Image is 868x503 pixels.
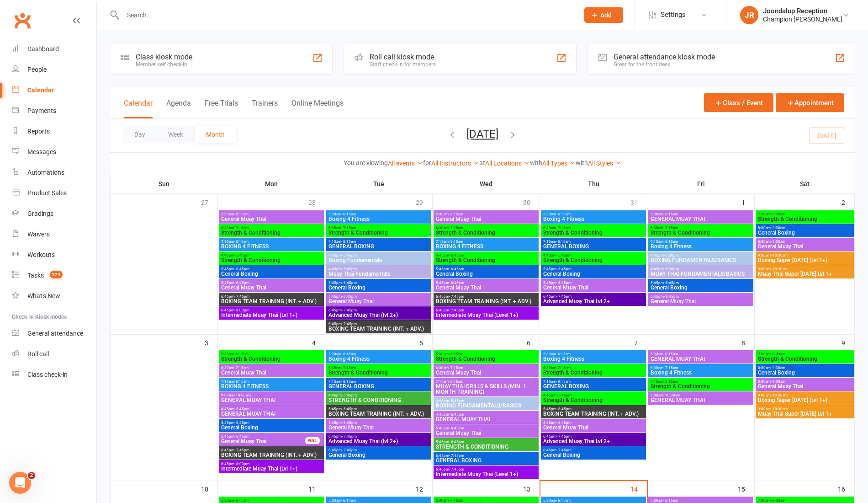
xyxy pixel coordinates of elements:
[650,226,752,230] span: 6:30am
[312,335,325,350] div: 4
[221,253,322,257] span: 4:45pm
[543,226,644,230] span: 6:30am
[740,6,758,24] div: JR
[757,212,852,216] span: 7:00am
[556,352,571,356] span: - 6:15am
[435,384,537,395] span: MUAY THAI DRILLS & SKILLS (MIN. 1 MONTH TRAINING)
[543,370,644,375] span: Strength & Conditioning
[530,159,542,166] strong: with
[435,226,537,230] span: 6:30am
[328,244,429,249] span: GENERAL BOXING
[221,384,322,389] span: BOXING 4 FITNESS
[435,380,537,384] span: 7:15am
[435,299,537,304] span: BOXING TEAM TRAINING (INT. + ADV.)
[12,265,96,286] a: Tasks 224
[543,240,644,244] span: 7:15am
[540,174,647,193] th: Thu
[650,230,752,235] span: Strength & Conditioning
[614,61,715,68] div: Great for the front desk
[757,370,852,375] span: General Boxing
[543,380,644,384] span: 7:15am
[27,189,67,197] div: Product Sales
[664,281,679,285] span: - 6:45pm
[543,281,644,285] span: 5:45pm
[757,253,852,257] span: 9:00am
[201,194,217,209] div: 27
[556,294,572,299] span: - 7:45pm
[842,194,854,209] div: 2
[757,216,852,222] span: Strength & Conditioning
[342,267,357,271] span: - 5:45pm
[124,99,153,118] button: Calendar
[435,366,537,370] span: 6:30am
[221,380,322,384] span: 7:15am
[650,285,752,290] span: General Boxing
[218,174,325,193] th: Mon
[28,472,35,479] span: 2
[431,160,479,167] a: All Instructors
[523,194,540,209] div: 30
[543,397,644,403] span: Strength & Conditioning
[663,366,678,370] span: - 7:15am
[419,335,432,350] div: 5
[27,251,55,258] div: Workouts
[221,407,322,411] span: 4:45pm
[123,126,157,143] button: Day
[650,384,752,389] span: Strength & Conditioning
[328,240,429,244] span: 7:15am
[27,292,60,300] div: What's New
[650,253,752,257] span: 4:45pm
[435,253,537,257] span: 4:45pm
[543,257,644,263] span: Strength & Conditioning
[614,53,715,61] div: General attendance kiosk mode
[556,240,571,244] span: - 8:15am
[755,174,855,193] th: Sat
[663,212,678,216] span: - 6:15am
[328,226,429,230] span: 6:30am
[485,160,530,167] a: All Locations
[328,370,429,375] span: Strength & Conditioning
[328,352,429,356] span: 5:30am
[757,240,852,244] span: 8:00am
[466,128,498,140] button: [DATE]
[234,267,249,271] span: - 6:45pm
[27,210,53,217] div: Gradings
[12,39,96,59] a: Dashboard
[543,285,644,290] span: General Muay Thai
[221,370,322,375] span: General Muay Thai
[449,308,464,312] span: - 7:45pm
[221,294,322,299] span: 6:45pm
[771,240,785,244] span: - 9:00am
[663,240,678,244] span: - 8:15am
[221,299,322,304] span: BOXING TEAM TRAINING (INT. + ADV.)
[9,472,31,494] iframe: Intercom live chat
[221,240,322,244] span: 7:15am
[328,407,429,411] span: 5:45pm
[449,366,463,370] span: - 7:15am
[328,230,429,235] span: Strength & Conditioning
[12,224,96,245] a: Waivers
[757,230,852,235] span: General Boxing
[27,107,56,114] div: Payments
[650,212,752,216] span: 5:30am
[650,366,752,370] span: 6:30am
[27,230,50,238] div: Waivers
[234,253,249,257] span: - 5:45pm
[12,203,96,224] a: Gradings
[634,335,647,350] div: 7
[771,366,785,370] span: - 9:00am
[221,281,322,285] span: 5:45pm
[449,253,464,257] span: - 5:45pm
[341,366,356,370] span: - 7:15am
[542,160,576,167] a: All Types
[328,326,429,332] span: BOXING TEAM TRAINING (INT. + ADV.)
[663,393,680,397] span: - 10:00am
[435,403,537,408] span: BOXING FUNDAMENTALS/BASICS
[328,393,429,397] span: 4:45pm
[842,335,854,350] div: 9
[543,299,644,304] span: Advanced Muay Thai Lvl 2+
[771,393,788,397] span: - 10:30am
[543,384,644,389] span: GENERAL BOXING
[650,281,752,285] span: 5:45pm
[771,352,785,356] span: - 8:00am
